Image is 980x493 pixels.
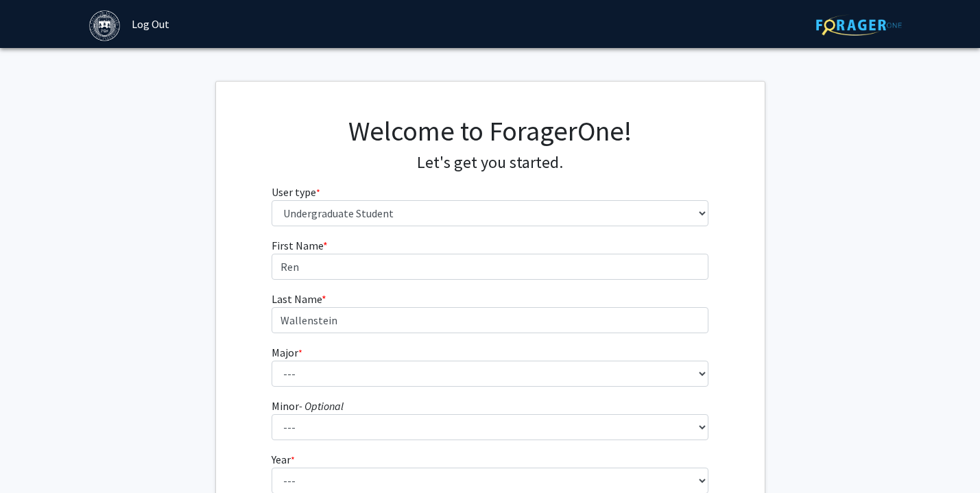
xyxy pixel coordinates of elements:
h1: Welcome to ForagerOne! [272,115,708,147]
label: Major [272,344,302,361]
img: Brandeis University Logo [89,10,120,41]
i: - Optional [299,399,344,413]
span: First Name [272,239,323,252]
label: User type [272,184,320,200]
h4: Let's get you started. [272,153,708,173]
img: ForagerOne Logo [816,14,902,36]
span: Last Name [272,292,322,306]
label: Year [272,451,295,468]
label: Minor [272,398,344,414]
iframe: Chat [10,431,58,483]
